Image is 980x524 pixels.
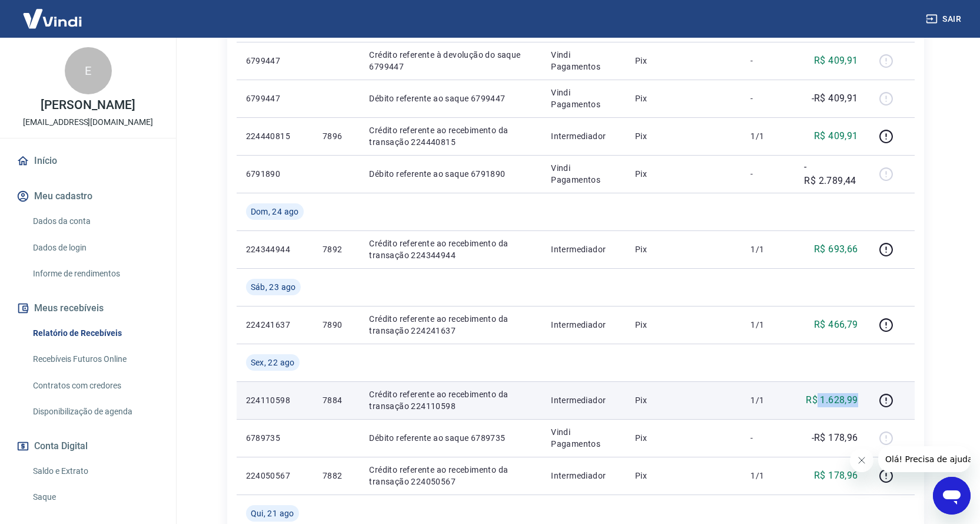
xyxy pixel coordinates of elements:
[28,459,162,483] a: Saldo e Extrato
[551,130,616,142] p: Intermediador
[635,93,732,104] p: Pix
[750,93,785,104] p: -
[323,470,350,482] p: 7882
[23,116,153,128] p: [EMAIL_ADDRESS][DOMAIN_NAME]
[635,130,732,142] p: Pix
[323,319,350,331] p: 7890
[369,464,532,487] p: Crédito referente ao recebimento da transação 224050567
[65,47,112,94] div: E
[806,393,858,407] p: R$ 1.628,99
[251,357,295,368] span: Sex, 22 ago
[251,281,296,293] span: Sáb, 23 ago
[14,183,162,209] button: Meu cadastro
[814,318,858,332] p: R$ 466,79
[28,374,162,398] a: Contratos com credores
[923,8,966,30] button: Sair
[369,238,532,261] p: Crédito referente ao recebimento da transação 224344944
[635,55,732,67] p: Pix
[323,130,350,142] p: 7896
[369,49,532,72] p: Crédito referente à devolução do saque 6799447
[369,388,532,412] p: Crédito referente ao recebimento da transação 224110598
[246,394,304,406] p: 224110598
[812,91,858,106] p: -R$ 409,91
[323,243,350,255] p: 7892
[246,319,304,331] p: 224241637
[551,426,616,450] p: Vindi Pagamentos
[246,55,304,67] p: 6799447
[551,319,616,331] p: Intermediador
[750,243,785,255] p: 1/1
[28,321,162,345] a: Relatório de Recebíveis
[878,446,971,472] iframe: Mensagem da empresa
[750,319,785,331] p: 1/1
[635,243,732,255] p: Pix
[551,470,616,482] p: Intermediador
[814,129,858,143] p: R$ 409,91
[635,168,732,180] p: Pix
[750,168,785,180] p: -
[323,394,350,406] p: 7884
[750,130,785,142] p: 1/1
[635,432,732,444] p: Pix
[246,93,304,104] p: 6799447
[41,99,135,111] p: [PERSON_NAME]
[814,469,858,483] p: R$ 178,96
[551,162,616,186] p: Vindi Pagamentos
[14,295,162,321] button: Meus recebíveis
[246,168,304,180] p: 6791890
[635,319,732,331] p: Pix
[369,432,532,444] p: Débito referente ao saque 6789735
[635,394,732,406] p: Pix
[14,433,162,459] button: Conta Digital
[28,347,162,371] a: Recebíveis Futuros Online
[369,313,532,337] p: Crédito referente ao recebimento da transação 224241637
[246,243,304,255] p: 224344944
[804,160,858,188] p: -R$ 2.789,44
[750,394,785,406] p: 1/1
[850,449,873,472] iframe: Fechar mensagem
[14,148,162,174] a: Início
[28,400,162,424] a: Disponibilização de agenda
[369,93,532,104] p: Débito referente ao saque 6799447
[551,243,616,255] p: Intermediador
[814,54,858,68] p: R$ 409,91
[28,262,162,286] a: Informe de rendimentos
[246,130,304,142] p: 224440815
[246,432,304,444] p: 6789735
[814,242,858,256] p: R$ 693,66
[812,431,858,445] p: -R$ 178,96
[635,470,732,482] p: Pix
[7,8,99,18] span: Olá! Precisa de ajuda?
[246,470,304,482] p: 224050567
[28,209,162,233] a: Dados da conta
[251,206,299,217] span: Dom, 24 ago
[551,394,616,406] p: Intermediador
[369,124,532,148] p: Crédito referente ao recebimento da transação 224440815
[551,49,616,72] p: Vindi Pagamentos
[750,470,785,482] p: 1/1
[14,1,91,37] img: Vindi
[28,236,162,260] a: Dados de login
[933,477,971,515] iframe: Botão para abrir a janela de mensagens
[750,55,785,67] p: -
[750,432,785,444] p: -
[28,485,162,509] a: Saque
[251,507,294,519] span: Qui, 21 ago
[551,87,616,110] p: Vindi Pagamentos
[369,168,532,180] p: Débito referente ao saque 6791890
